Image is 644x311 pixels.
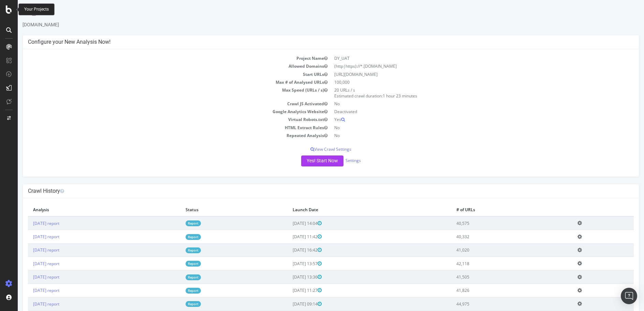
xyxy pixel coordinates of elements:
[275,247,304,253] span: [DATE] 16:42
[168,274,183,280] a: Report
[10,146,616,152] p: View Crawl Settings
[15,261,42,267] a: [DATE] report
[434,297,555,311] td: 44,975
[313,132,616,139] td: No
[168,247,183,253] a: Report
[313,108,616,116] td: Deactivated
[10,124,313,132] td: HTML Extract Rules
[5,7,621,21] div: DY_UAT
[434,270,555,284] td: 41,505
[313,124,616,132] td: No
[434,243,555,257] td: 41,020
[10,203,163,216] th: Analysis
[10,86,313,100] td: Max Speed (URLs / s)
[168,234,183,240] a: Report
[10,70,313,78] td: Start URLs
[10,78,313,86] td: Max # of Analysed URLs
[168,288,183,294] a: Report
[313,78,616,86] td: 100,000
[313,70,616,78] td: [URL][DOMAIN_NAME]
[270,203,434,216] th: Launch Date
[328,158,343,163] a: Settings
[313,54,616,62] td: DY_UAT
[15,287,42,293] a: [DATE] report
[283,155,326,166] button: Yes! Start Now
[15,234,42,240] a: [DATE] report
[434,203,555,216] th: # of URLs
[10,54,313,62] td: Project Name
[275,234,304,240] span: [DATE] 11:42
[434,216,555,230] td: 40,575
[275,287,304,293] span: [DATE] 11:27
[15,301,42,307] a: [DATE] report
[24,6,49,12] div: Your Projects
[275,220,304,226] span: [DATE] 14:04
[313,62,616,70] td: (http|https)://*.[DOMAIN_NAME]
[10,62,313,70] td: Allowed Domains
[10,116,313,123] td: Virtual Robots.txt
[10,132,313,139] td: Repeated Analysis
[168,220,183,226] a: Report
[10,100,313,108] td: Crawl JS Activated
[365,93,399,99] span: 1 hour 23 minutes
[168,301,183,307] a: Report
[10,108,313,116] td: Google Analytics Website
[10,39,616,45] h4: Configure your New Analysis Now!
[313,116,616,123] td: Yes
[621,288,637,304] div: Open Intercom Messenger
[10,188,616,194] h4: Crawl History
[15,274,42,280] a: [DATE] report
[434,284,555,297] td: 41,826
[168,261,183,267] a: Report
[15,220,42,226] a: [DATE] report
[275,301,304,307] span: [DATE] 09:14
[15,247,42,253] a: [DATE] report
[434,257,555,270] td: 42,118
[434,230,555,243] td: 40,332
[313,100,616,108] td: No
[5,21,621,28] div: [DOMAIN_NAME]
[313,86,616,100] td: 20 URLs / s Estimated crawl duration:
[163,203,269,216] th: Status
[275,274,304,280] span: [DATE] 13:36
[275,261,304,267] span: [DATE] 13:57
